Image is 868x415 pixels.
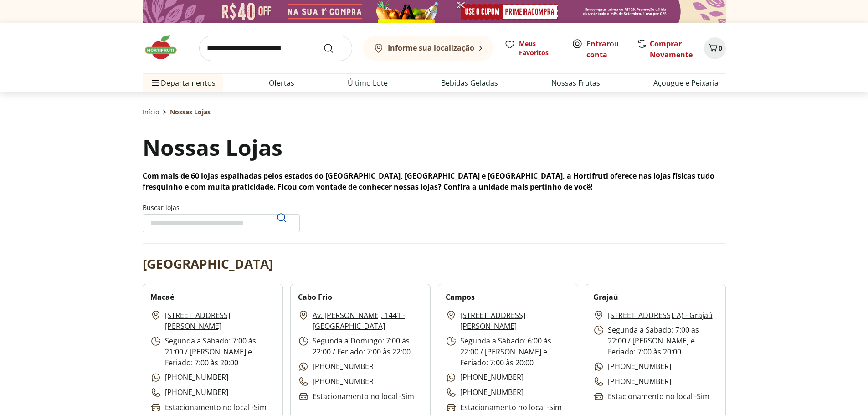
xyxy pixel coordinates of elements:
[586,39,637,60] a: Criar conta
[143,108,159,117] a: Início
[446,335,570,368] p: Segunda a Sábado: 6:00 às 22:00 / [PERSON_NAME] e Feriado: 7:00 às 20:00
[446,402,562,413] p: Estacionamento no local - Sim
[704,37,726,59] button: Carrinho
[323,43,345,54] button: Submit Search
[586,39,610,49] a: Entrar
[298,335,423,357] p: Segunda a Domingo: 7:00 às 22:00 / Feriado: 7:00 às 22:00
[446,387,524,398] p: [PHONE_NUMBER]
[143,203,300,232] label: Buscar lojas
[143,170,726,192] p: Com mais de 60 lojas espalhadas pelos estados do [GEOGRAPHIC_DATA], [GEOGRAPHIC_DATA] e [GEOGRAPH...
[298,391,414,402] p: Estacionamento no local - Sim
[441,77,498,88] a: Bebidas Geladas
[150,402,267,413] p: Estacionamento no local - Sim
[593,292,618,302] h2: Grajaú
[150,335,275,368] p: Segunda a Sábado: 7:00 às 21:00 / [PERSON_NAME] e Feriado: 7:00 às 20:00
[150,372,228,383] p: [PHONE_NUMBER]
[363,36,493,61] button: Informe sua localização
[143,132,282,163] h1: Nossas Lojas
[143,34,188,61] img: Hortifruti
[446,292,475,302] h2: Campos
[170,108,211,117] span: Nossas Lojas
[593,324,718,357] p: Segunda a Sábado: 7:00 às 22:00 / [PERSON_NAME] e Feriado: 7:00 às 20:00
[150,72,216,94] span: Departamentos
[150,292,174,302] h2: Macaé
[298,376,376,387] p: [PHONE_NUMBER]
[271,207,293,229] button: Pesquisar
[348,77,388,88] a: Último Lote
[650,39,693,60] a: Comprar Novamente
[608,310,713,321] a: [STREET_ADDRESS]. A) - Grajaú
[269,77,294,88] a: Ofertas
[551,77,600,88] a: Nossas Frutas
[593,361,671,372] p: [PHONE_NUMBER]
[150,72,161,94] button: Menu
[199,36,352,61] input: search
[504,39,561,57] a: Meus Favoritos
[446,372,524,383] p: [PHONE_NUMBER]
[150,387,228,398] p: [PHONE_NUMBER]
[165,310,275,332] a: [STREET_ADDRESS][PERSON_NAME]
[719,44,722,52] span: 0
[388,43,474,53] b: Informe sua localização
[593,376,671,387] p: [PHONE_NUMBER]
[313,310,423,332] a: Av. [PERSON_NAME], 1441 - [GEOGRAPHIC_DATA]
[653,77,719,88] a: Açougue e Peixaria
[519,39,561,57] span: Meus Favoritos
[298,361,376,372] p: [PHONE_NUMBER]
[298,292,332,302] h2: Cabo Frio
[143,214,300,232] input: Buscar lojasPesquisar
[460,310,570,332] a: [STREET_ADDRESS][PERSON_NAME]
[143,255,273,273] h2: [GEOGRAPHIC_DATA]
[593,391,709,402] p: Estacionamento no local - Sim
[586,38,627,60] span: ou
